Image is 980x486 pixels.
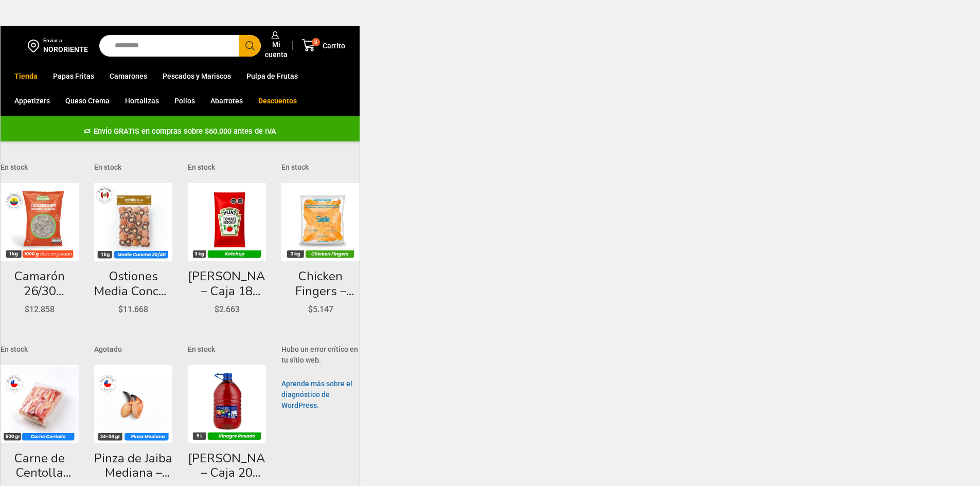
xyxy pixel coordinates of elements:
span: Carrito [320,41,345,51]
p: Agotado [94,344,172,355]
span: $ [308,304,313,314]
p: En stock [94,162,172,173]
span: $ [25,304,29,314]
a: Pescados y Mariscos [157,66,236,86]
bdi: 2.663 [215,304,240,314]
a: Ostiones Media Concha Peruano 30/40 – Caja 10 kg [94,269,172,299]
bdi: 12.858 [25,304,55,314]
p: En stock [281,162,360,173]
a: Carne de Centolla Cocida y Desmenuzada – Caja 5 kg [1,451,79,481]
a: [PERSON_NAME] – Caja 18 kilos [188,269,266,299]
a: Abarrotes [205,91,248,111]
a: Pinza de Jaiba Mediana – Caja 5 kg [94,451,172,481]
a: 0 Carrito [298,33,349,58]
p: Hubo un error crítico en tu sitio web. [281,344,360,366]
a: Pulpa de Frutas [241,66,303,86]
a: Camarones [104,66,152,86]
span: Mi cuenta [262,39,288,60]
a: Appetizers [9,91,55,111]
a: Camarón 26/30 [PERSON_NAME] sin Vena – Super Prime – Caja 10 kg [1,269,79,299]
div: Enviar a [43,37,88,44]
p: En stock [188,162,266,173]
a: Chicken Fingers – Caja 6 kg [281,269,360,299]
p: En stock [1,344,79,355]
div: NORORIENTE [43,44,88,55]
bdi: 11.668 [118,304,148,314]
span: $ [118,304,123,314]
a: Tienda [9,66,43,86]
a: Mi cuenta [260,26,288,65]
a: Papas Fritas [48,66,99,86]
a: Hortalizas [120,91,164,111]
a: Queso Crema [60,91,115,111]
a: Pollos [169,91,200,111]
button: Search button [239,35,261,57]
img: address-field-icon.svg [28,37,43,55]
p: En stock [1,162,79,173]
a: [PERSON_NAME] – Caja 20 litros [188,451,266,481]
bdi: 5.147 [308,304,333,314]
a: Descuentos [253,91,302,111]
a: Aprende más sobre el diagnóstico de WordPress. [281,380,352,409]
span: $ [215,304,219,314]
p: En stock [188,344,266,355]
span: 0 [312,38,320,46]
